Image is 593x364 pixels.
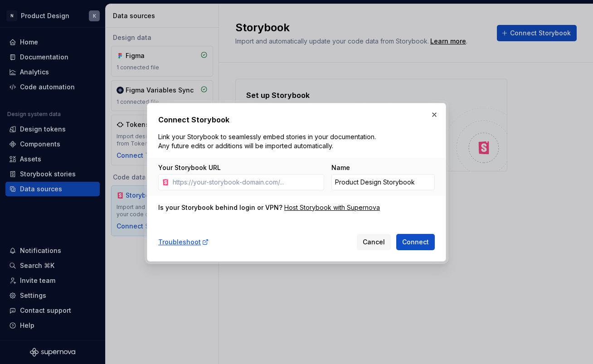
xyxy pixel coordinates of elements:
[284,203,380,212] a: Host Storybook with Supernova
[396,234,435,250] button: Connect
[158,203,282,212] div: Is your Storybook behind login or VPN?
[158,114,435,125] h2: Connect Storybook
[158,132,379,150] p: Link your Storybook to seamlessly embed stories in your documentation. Any future edits or additi...
[363,238,385,247] span: Cancel
[169,174,324,190] input: https://your-storybook-domain.com/...
[357,234,391,250] button: Cancel
[402,238,429,247] span: Connect
[331,174,435,190] input: Custom Storybook Name
[331,163,350,172] label: Name
[158,163,221,172] label: Your Storybook URL
[158,238,209,247] a: Troubleshoot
